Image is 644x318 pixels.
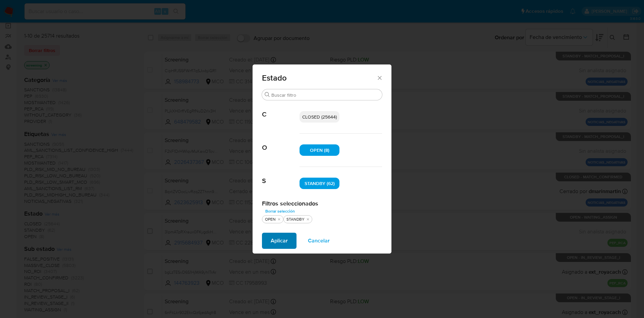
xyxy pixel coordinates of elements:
[262,167,300,185] span: S
[276,217,282,222] button: quitar OPEN
[300,178,339,189] div: STANDBY (62)
[299,233,338,249] button: Cancelar
[302,113,337,120] span: CLOSED (25644)
[308,233,330,248] span: Cancelar
[376,75,382,81] button: Cerrar
[305,180,335,187] span: STANDBY (62)
[285,217,306,222] div: STANDBY
[262,100,300,119] span: C
[305,217,311,222] button: quitar STANDBY
[300,111,339,123] div: CLOSED (25644)
[265,208,295,215] span: Borrar selección
[271,92,379,98] input: Buscar filtro
[262,207,298,215] button: Borrar selección
[262,233,297,249] button: Aplicar
[262,134,300,152] span: O
[271,233,288,248] span: Aplicar
[262,200,382,207] h2: Filtros seleccionados
[265,92,270,97] button: Buscar
[262,74,376,82] span: Estado
[264,217,277,222] div: OPEN
[300,144,339,156] div: OPEN (8)
[310,147,329,153] span: OPEN (8)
